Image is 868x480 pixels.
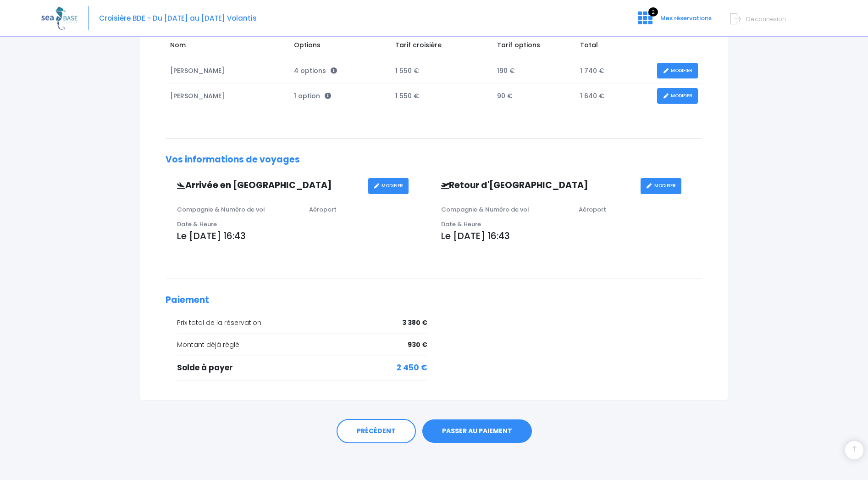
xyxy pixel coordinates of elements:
[660,14,712,22] span: Mes réservations
[177,318,427,328] div: Prix total de la réservation
[579,205,606,214] span: Aéroport
[648,7,658,17] span: 2
[575,84,652,109] td: 1 640 €
[422,419,532,443] a: PASSER AU PAIEMENT
[746,15,786,23] span: Déconnexion
[391,84,492,109] td: 1 550 €
[391,36,492,58] td: Tarif croisière
[630,17,717,26] a: 2 Mes réservations
[657,88,698,104] a: MODIFIER
[441,220,481,229] span: Date & Heure
[166,36,289,58] td: Nom
[441,205,529,214] span: Compagnie & Numéro de vol
[166,58,289,84] td: [PERSON_NAME]
[177,229,427,243] p: Le [DATE] 16:43
[434,180,641,191] h3: Retour d'[GEOGRAPHIC_DATA]
[368,178,409,194] a: MODIFIER
[492,58,575,84] td: 190 €
[337,419,416,444] a: PRÉCÉDENT
[177,205,265,214] span: Compagnie & Numéro de vol
[309,205,337,214] span: Aéroport
[492,84,575,109] td: 90 €
[391,58,492,84] td: 1 550 €
[294,66,337,75] span: 4 options
[408,340,427,350] span: 930 €
[177,362,427,374] div: Solde à payer
[657,63,698,79] a: MODIFIER
[397,362,427,374] span: 2 450 €
[166,295,702,306] h2: Paiement
[177,220,217,229] span: Date & Heure
[289,36,391,58] td: Options
[402,318,427,328] span: 3 380 €
[575,36,652,58] td: Total
[441,229,703,243] p: Le [DATE] 16:43
[99,13,257,23] span: Croisière BDE - Du [DATE] au [DATE] Volantis
[492,36,575,58] td: Tarif options
[575,58,652,84] td: 1 740 €
[166,155,702,165] h2: Vos informations de voyages
[170,180,368,191] h3: Arrivée en [GEOGRAPHIC_DATA]
[166,84,289,109] td: [PERSON_NAME]
[177,340,427,350] div: Montant déjà réglé
[294,91,331,100] span: 1 option
[641,178,681,194] a: MODIFIER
